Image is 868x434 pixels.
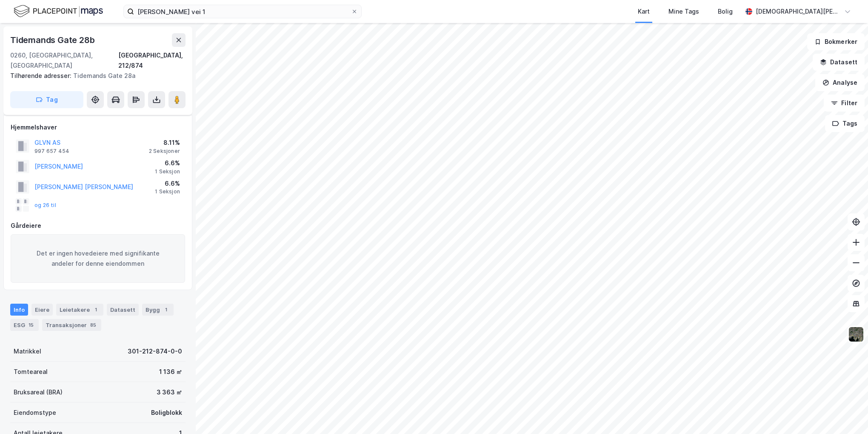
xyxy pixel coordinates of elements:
div: 15 [27,321,35,329]
div: Bygg [142,304,174,316]
button: Analyse [815,74,865,91]
div: Transaksjoner [42,319,101,331]
span: Tilhørende adresser: [10,72,73,79]
div: 1 [162,305,170,314]
div: Eiere [31,304,53,316]
div: 301-212-874-0-0 [128,346,182,356]
div: 8.11% [149,138,180,148]
button: Datasett [813,54,865,71]
div: Datasett [107,304,139,316]
div: 2 Seksjoner [149,148,180,155]
div: 0260, [GEOGRAPHIC_DATA], [GEOGRAPHIC_DATA] [10,50,118,71]
div: Bolig [718,6,733,17]
div: Tidemands Gate 28b [10,33,96,47]
div: [GEOGRAPHIC_DATA], 212/874 [118,50,186,71]
div: Kart [638,6,650,17]
button: Filter [824,95,865,112]
div: Hjemmelshaver [11,122,185,132]
div: 85 [89,321,98,329]
div: 6.6% [155,178,180,189]
div: 1 [91,305,100,314]
div: 997 657 454 [34,148,69,155]
div: 1 Seksjon [155,188,180,195]
button: Tags [825,115,865,132]
div: Bruksareal (BRA) [14,387,63,397]
div: Boligblokk [151,408,182,418]
img: 9k= [848,326,864,342]
div: [DEMOGRAPHIC_DATA][PERSON_NAME] [756,6,841,17]
div: ESG [10,319,39,331]
div: Leietakere [56,304,103,316]
div: Mine Tags [668,6,699,17]
img: logo.f888ab2527a4732fd821a326f86c7f29.svg [14,4,103,19]
div: 1 Seksjon [155,168,180,175]
button: Bokmerker [807,33,865,50]
div: Det er ingen hovedeiere med signifikante andeler for denne eiendommen [11,234,185,283]
div: Eiendomstype [14,408,56,418]
div: Info [10,304,28,316]
div: Tidemands Gate 28a [10,71,179,81]
div: Tomteareal [14,367,48,377]
div: 3 363 ㎡ [157,387,182,397]
div: 6.6% [155,158,180,168]
iframe: Chat Widget [825,393,868,434]
button: Tag [10,91,83,108]
div: Matrikkel [14,346,41,356]
div: 1 136 ㎡ [159,367,182,377]
input: Søk på adresse, matrikkel, gårdeiere, leietakere eller personer [134,5,351,18]
div: Gårdeiere [11,221,185,231]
